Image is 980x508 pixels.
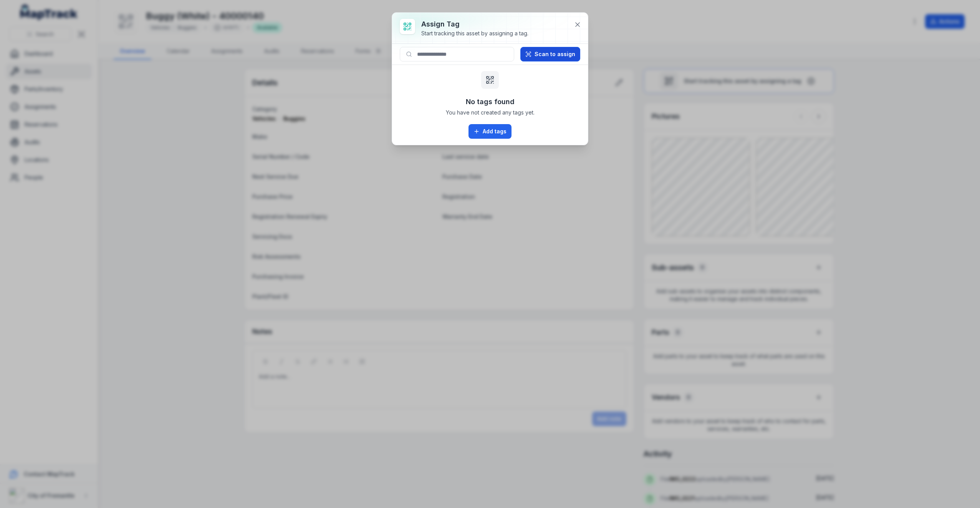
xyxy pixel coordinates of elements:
[468,124,512,139] a: Add tags
[421,30,528,37] div: Start tracking this asset by assigning a tag.
[446,109,535,116] span: You have not created any tags yet.
[466,96,515,107] h3: No tags found
[421,19,528,30] h3: Assign tag
[520,47,580,61] button: Scan to assign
